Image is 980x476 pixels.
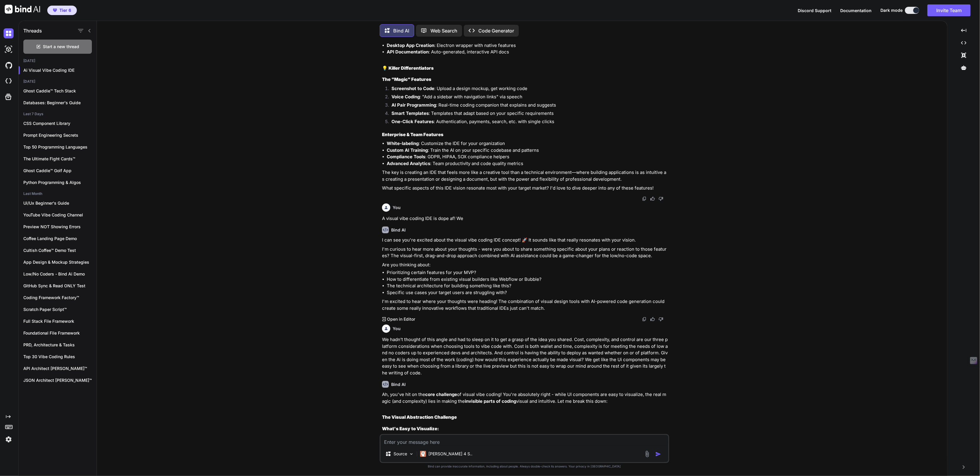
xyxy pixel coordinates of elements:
[4,60,14,70] img: githubDark
[23,271,97,277] p: Low/No Coders - Bind Ai Demo
[880,7,903,13] span: Dark mode
[798,8,831,13] span: Discord Support
[23,283,97,289] p: GitHub Sync & Read ONLY Test
[5,5,40,14] img: Bind AI
[393,27,409,34] p: Bind AI
[19,112,97,116] h2: Last 7 Days
[391,94,420,100] strong: Voice Coding
[387,110,668,118] li: : Templates that adapt based on your specific requirements
[387,269,668,276] li: Prioritizing certain features for your MVP?
[387,118,668,127] li: : Authentication, payments, search, etc. with single clicks
[23,318,97,324] p: Full Stack File Framework
[382,262,668,268] p: Are you thinking about:
[387,49,429,55] strong: API Documentation
[387,289,668,296] li: Specific use cases your target users are struggling with?
[642,317,647,322] img: copy
[23,156,97,162] p: The Ultimate Fight Cards™
[382,426,439,431] strong: What's Easy to Visualize:
[382,169,668,182] p: The key is creating an IDE that feels more like a creative tool than a technical environment—wher...
[387,316,415,322] p: Open in Editor
[43,44,79,50] span: Start a new thread
[391,227,406,233] h6: Bind AI
[23,200,97,206] p: Ui/Ux Beginner's Guide
[23,330,97,336] p: Foundational File Framework
[23,67,97,73] p: Ai Visual Vibe Coding IDE
[382,246,668,259] p: I'm curious to hear more about your thoughts - were you about to share something specific about y...
[387,43,434,48] strong: Desktop App Creation
[23,307,97,312] p: Scratch Paper Script™
[642,196,647,201] img: copy
[391,382,406,387] h6: Bind AI
[4,76,14,86] img: cloudideIcon
[659,196,663,201] img: dislike
[382,76,431,82] strong: The "Magic" Features
[23,224,97,230] p: Preview NOT Showing Errors
[387,161,430,166] strong: Advanced Analytics
[382,298,668,312] p: I'm excited to hear where your thoughts were heading! The combination of visual design tools with...
[382,237,668,244] p: I can see you're excited about the visual vibe coding IDE concept! 🚀 It sounds like that really r...
[840,8,872,13] span: Documentation
[425,392,457,397] strong: core challenge
[798,7,831,14] button: Discord Support
[382,65,434,71] strong: 💡 Killer Differentiators
[387,147,428,153] strong: Custom AI Training
[382,132,443,137] strong: Enterprise & Team Features
[644,451,651,457] img: attachment
[4,28,14,38] img: darkChat
[23,132,97,138] p: Prompt Engineering Secrets
[409,451,414,457] img: Pick Models
[387,160,668,167] li: : Team productivity and code quality metrics
[23,354,97,360] p: Top 30 Vibe Coding Rules
[387,102,668,110] li: : Real-time coding companion that explains and suggests
[391,86,434,91] strong: Screenshot to Code
[382,391,668,405] p: Ah, you've hit on the of visual vibe coding! You're absolutely right - while UI components are ea...
[47,6,77,15] button: premiumTier 6
[387,154,425,159] strong: Compliance Tools
[387,154,668,160] li: : GDPR, HIPAA, SOX compliance helpers
[19,58,97,63] h2: [DATE]
[650,196,655,201] img: like
[23,342,97,348] p: PRD, Architecture & Tasks
[387,276,668,283] li: How to differentiate from existing visual builders like Webflow or Bubble?
[23,295,97,301] p: Coding Framework Factory™
[430,27,457,34] p: Web Search
[391,110,429,116] strong: Smart Templates
[382,215,668,222] p: A visual vibe coding IDE is dope af! We
[391,102,436,108] strong: AI Pair Programming
[478,27,514,34] p: Code Generator
[382,414,457,420] strong: The Visual Abstraction Challenge
[23,88,97,94] p: Ghost Caddie™ Tech Stack
[19,79,97,84] h2: [DATE]
[53,9,57,12] img: premium
[23,100,97,106] p: Databases: Beginner's Guide
[387,42,668,49] li: : Electron wrapper with native features
[382,336,668,376] p: We hadn’t thought of this angle and had to sleep on it to get a grasp of the idea you shared. Cos...
[23,27,42,34] h1: Threads
[382,185,668,192] p: What specific aspects of this IDE vision resonate most with your target market? I'd love to dive ...
[23,247,97,253] p: Cultish Coffee™ Demo Test
[380,464,669,469] p: Bind can provide inaccurate information, including about people. Always double-check its answers....
[465,398,516,404] strong: invisible parts of coding
[19,191,97,196] h2: Last Month
[393,326,401,332] h6: You
[4,44,14,54] img: darkAi-studio
[387,147,668,154] li: : Train the AI on your specific codebase and patterns
[23,259,97,265] p: App Design & Mockup Strategies
[394,451,407,457] p: Source
[23,236,97,242] p: Coffee Landing Page Demo
[4,434,14,444] img: settings
[59,7,71,13] span: Tier 6
[650,317,655,322] img: like
[387,283,668,289] li: The technical architecture for building something like this?
[23,120,97,126] p: CSS Component Library
[387,141,419,146] strong: White-labeling
[23,180,97,185] p: Python Programming & Algos
[387,85,668,94] li: : Upload a design mockup, get working code
[387,94,668,102] li: : "Add a sidebar with navigation links" via speech
[428,451,472,457] p: [PERSON_NAME] 4 S..
[393,205,401,211] h6: You
[23,366,97,371] p: API Architect [PERSON_NAME]™
[23,144,97,150] p: Top 50 Programming Languages
[655,451,661,457] img: icon
[387,140,668,147] li: : Customize the IDE for your organization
